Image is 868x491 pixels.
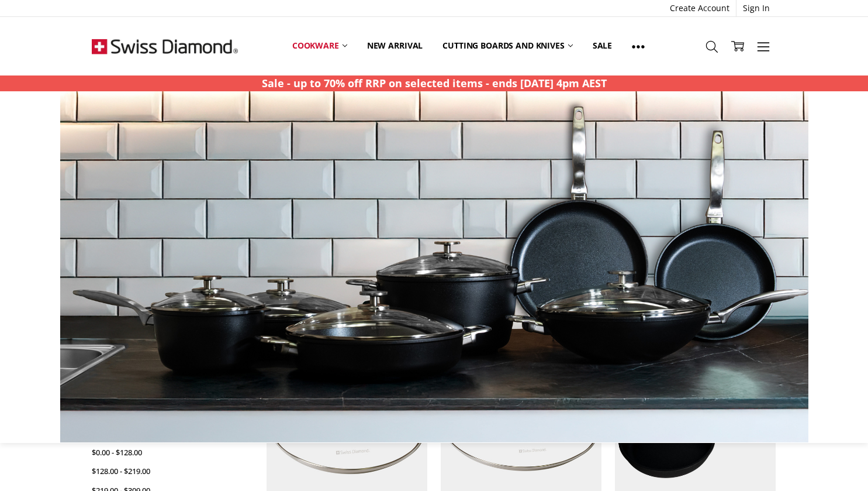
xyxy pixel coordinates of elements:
a: Sale [583,33,622,59]
a: Cookware [282,33,357,59]
a: $0.00 - $128.00 [92,443,253,462]
a: $128.00 - $219.00 [92,462,253,481]
a: Show All [622,33,655,59]
a: Cutting boards and knives [433,33,583,59]
strong: Sale - up to 70% off RRP on selected items - ends [DATE] 4pm AEST [262,76,607,90]
img: Free Shipping On Every Order [92,17,238,75]
a: New arrival [357,33,433,59]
